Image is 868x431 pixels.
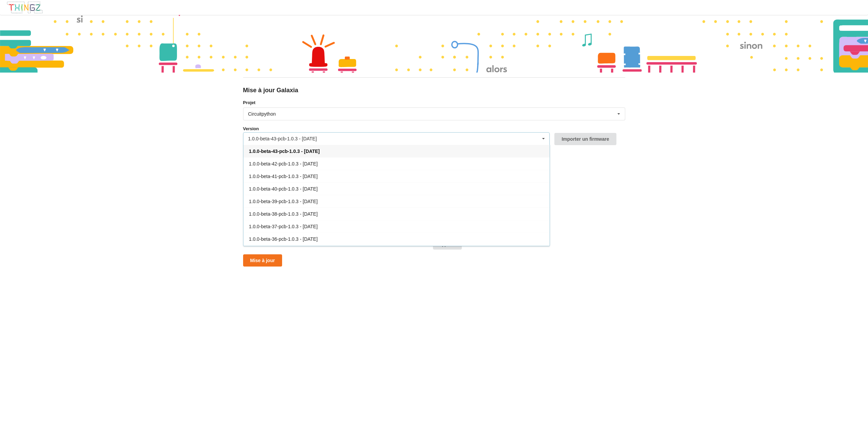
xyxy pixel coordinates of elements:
[249,199,318,204] span: 1.0.0-beta-39-pcb-1.0.3 - [DATE]
[249,186,318,192] span: 1.0.0-beta-40-pcb-1.0.3 - [DATE]
[243,254,282,267] button: Mise à jour
[6,1,43,14] img: thingz_logo.png
[249,174,318,179] span: 1.0.0-beta-41-pcb-1.0.3 - [DATE]
[249,149,320,154] span: 1.0.0-beta-43-pcb-1.0.3 - [DATE]
[243,86,625,94] div: Mise à jour Galaxia
[249,236,318,242] span: 1.0.0-beta-36-pcb-1.0.3 - [DATE]
[248,136,317,141] div: 1.0.0-beta-43-pcb-1.0.3 - [DATE]
[249,211,318,217] span: 1.0.0-beta-38-pcb-1.0.3 - [DATE]
[243,125,259,132] label: Version
[249,161,318,166] span: 1.0.0-beta-42-pcb-1.0.3 - [DATE]
[554,133,616,145] button: Importer un firmware
[243,99,625,106] label: Projet
[249,224,318,229] span: 1.0.0-beta-37-pcb-1.0.3 - [DATE]
[248,112,276,116] div: Circuitpython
